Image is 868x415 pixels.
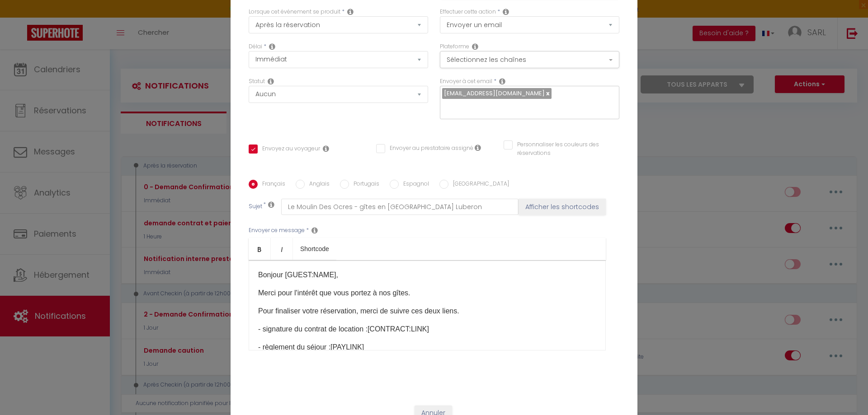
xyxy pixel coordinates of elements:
[311,227,318,234] i: Message
[249,77,265,86] label: Statut
[444,89,545,98] span: [EMAIL_ADDRESS][DOMAIN_NAME]
[268,78,274,85] i: Booking status
[258,288,596,298] p: Merci pour l'intérêt que vous portez à nos gîtes.
[399,180,429,190] label: Espagnol
[269,43,275,50] i: Action Time
[268,201,274,208] i: Subject
[258,324,596,335] p: - signature du contrat de location :[CONTRACT:LINK]
[258,342,596,353] p: - règlement ​du séjour :[PAYLINK]​
[249,226,305,235] label: Envoyer ce message
[271,238,293,260] a: Italic
[349,180,379,190] label: Portugais
[440,42,469,51] label: Plateforme
[440,77,492,86] label: Envoyer à cet email
[258,306,596,317] p: ​Pour finaliser votre réservation, merci de suivre ces deux liens.
[503,8,509,15] i: Action Type
[305,180,330,190] label: Anglais
[448,180,509,190] label: [GEOGRAPHIC_DATA]
[249,42,262,51] label: Délai
[249,202,262,212] label: Sujet
[249,238,271,260] a: Bold
[258,180,285,190] label: Français
[472,43,478,50] i: Action Channel
[249,8,340,16] label: Lorsque cet événement se produit
[323,145,329,152] i: Envoyer au voyageur
[440,51,619,68] button: Sélectionnez les chaînes
[475,144,481,151] i: Envoyer au prestataire si il est assigné
[347,8,354,15] i: Event Occur
[519,199,606,215] button: Afficher les shortcodes
[440,8,496,16] label: Effectuer cette action
[499,78,505,85] i: Recipient
[293,238,336,260] a: Shortcode
[258,270,596,280] p: Bonjour [GUEST:NAME],
[7,4,34,31] button: Ouvrir le widget de chat LiveChat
